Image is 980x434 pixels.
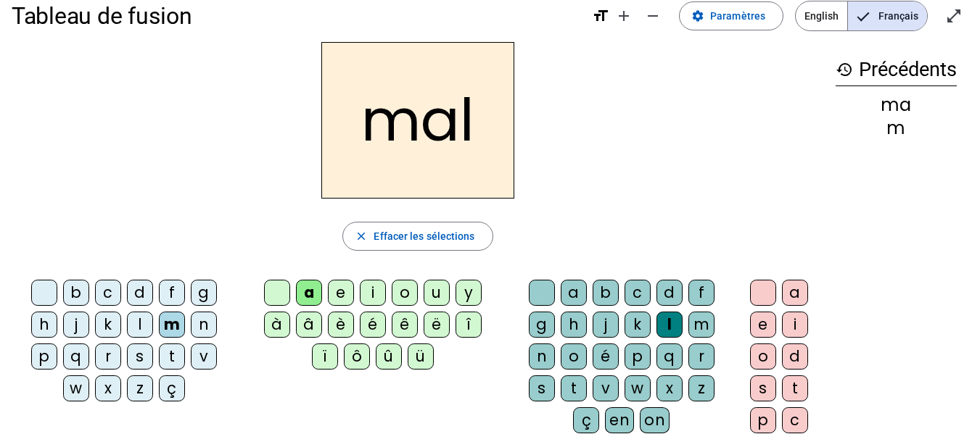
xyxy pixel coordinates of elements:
div: r [95,343,121,370]
div: s [750,375,776,401]
div: on [640,407,670,433]
div: ë [424,312,450,338]
h2: mal [321,42,514,199]
div: i [782,312,808,338]
div: l [127,312,153,338]
div: l [656,312,683,338]
div: é [360,312,386,338]
div: o [392,280,418,306]
div: z [127,375,153,401]
div: k [625,312,651,338]
div: ü [408,343,434,370]
div: p [625,343,651,370]
div: t [159,343,185,370]
div: d [127,280,153,306]
div: x [95,375,121,401]
div: t [782,375,808,401]
div: î [456,312,482,338]
div: à [264,312,290,338]
div: h [31,312,57,338]
div: n [529,343,555,370]
div: a [782,280,808,306]
button: Augmenter la taille de la police [609,1,638,30]
div: m [836,120,957,137]
div: p [31,343,57,370]
div: d [656,280,683,306]
div: j [593,312,619,338]
button: Entrer en plein écran [939,1,968,30]
div: u [424,280,450,306]
div: x [656,375,683,401]
mat-icon: open_in_full [945,7,963,25]
div: s [127,343,153,370]
mat-icon: format_size [592,7,609,25]
div: q [63,343,89,370]
div: n [191,312,217,338]
mat-button-toggle-group: Language selection [795,1,928,31]
div: b [593,280,619,306]
div: ma [836,96,957,114]
mat-icon: history [836,61,853,78]
span: Français [848,1,927,30]
div: ê [392,312,418,338]
div: f [159,280,185,306]
div: i [360,280,386,306]
div: ç [573,407,599,433]
div: j [63,312,89,338]
div: w [625,375,651,401]
span: English [796,1,847,30]
button: Paramètres [679,1,783,30]
div: r [688,343,715,370]
div: w [63,375,89,401]
div: p [750,407,776,433]
div: â [296,312,322,338]
div: ç [159,375,185,401]
div: m [159,312,185,338]
div: ô [344,343,370,370]
div: û [376,343,402,370]
div: f [688,280,715,306]
mat-icon: close [355,230,368,243]
button: Effacer les sélections [342,222,493,251]
div: a [296,280,322,306]
span: Effacer les sélections [374,228,474,245]
div: t [561,375,587,401]
div: v [593,375,619,401]
div: v [191,343,217,370]
div: d [782,343,808,370]
div: s [529,375,555,401]
mat-icon: settings [691,9,704,22]
span: Paramètres [710,7,765,25]
mat-icon: add [615,7,633,25]
div: q [656,343,683,370]
div: en [605,407,634,433]
div: o [750,343,776,370]
div: a [561,280,587,306]
mat-icon: remove [644,7,662,25]
h3: Précédents [836,54,957,86]
div: o [561,343,587,370]
div: c [95,280,121,306]
button: Diminuer la taille de la police [638,1,667,30]
div: k [95,312,121,338]
div: b [63,280,89,306]
div: e [750,312,776,338]
div: h [561,312,587,338]
div: é [593,343,619,370]
div: e [328,280,354,306]
div: g [529,312,555,338]
div: c [625,280,651,306]
div: g [191,280,217,306]
div: m [688,312,715,338]
div: è [328,312,354,338]
div: y [456,280,482,306]
div: c [782,407,808,433]
div: ï [312,343,338,370]
div: z [688,375,715,401]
